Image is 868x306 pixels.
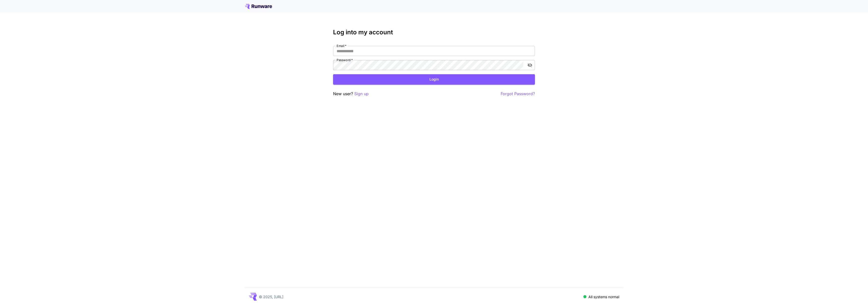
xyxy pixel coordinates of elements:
label: Password [337,58,353,62]
button: Login [333,74,535,85]
label: Email [337,44,346,48]
p: All systems normal [588,294,619,299]
button: Sign up [354,91,369,97]
p: © 2025, [URL] [259,294,283,299]
button: toggle password visibility [525,61,534,70]
p: New user? [333,91,369,97]
button: Forgot Password? [501,91,535,97]
h3: Log into my account [333,29,535,36]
